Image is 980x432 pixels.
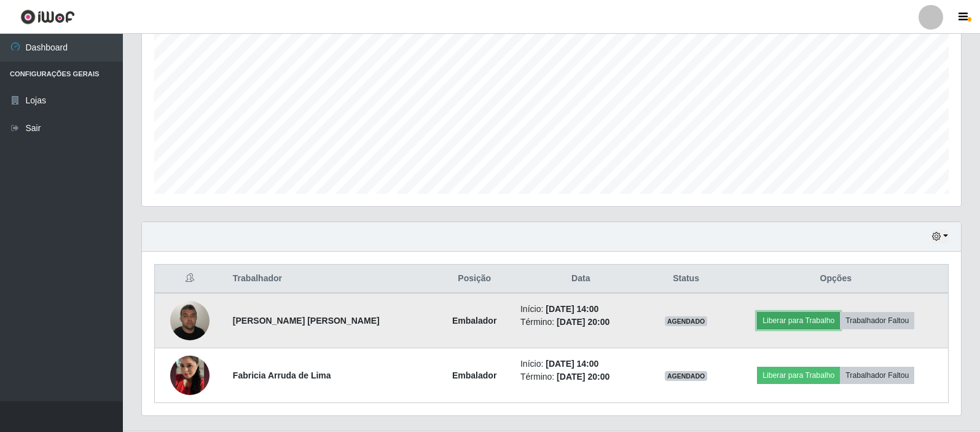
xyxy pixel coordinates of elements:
[452,316,496,326] strong: Embalador
[513,265,649,294] th: Data
[520,370,641,383] li: Término:
[520,316,641,329] li: Término:
[757,312,840,329] button: Liberar para Trabalho
[665,371,708,381] span: AGENDADO
[233,316,380,326] strong: [PERSON_NAME] [PERSON_NAME]
[546,359,598,369] time: [DATE] 14:00
[724,265,949,294] th: Opções
[520,303,641,316] li: Início:
[757,367,840,384] button: Liberar para Trabalho
[20,9,75,25] img: CoreUI Logo
[649,265,724,294] th: Status
[665,316,708,326] span: AGENDADO
[557,317,610,327] time: [DATE] 20:00
[225,265,436,294] th: Trabalhador
[840,367,914,384] button: Trabalhador Faltou
[546,304,598,314] time: [DATE] 14:00
[520,358,641,370] li: Início:
[436,265,513,294] th: Posição
[233,370,331,380] strong: Fabricia Arruda de Lima
[840,312,914,329] button: Trabalhador Faltou
[170,340,210,410] img: 1734129237626.jpeg
[452,370,496,380] strong: Embalador
[170,294,210,346] img: 1714957062897.jpeg
[557,372,610,382] time: [DATE] 20:00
